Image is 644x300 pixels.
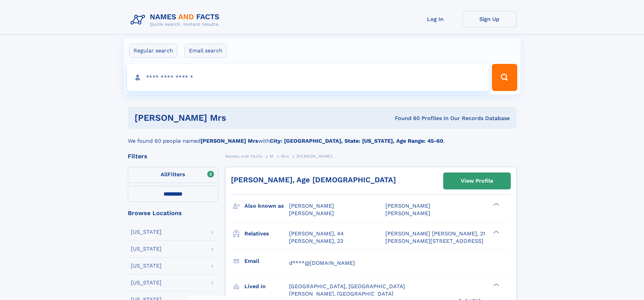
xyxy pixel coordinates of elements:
[244,281,289,292] h3: Lived in
[289,230,344,237] a: [PERSON_NAME], 44
[128,167,218,183] label: Filters
[131,280,162,285] div: [US_STATE]
[444,173,510,189] a: View Profile
[244,228,289,239] h3: Relatives
[289,291,393,297] span: [PERSON_NAME], [GEOGRAPHIC_DATA]
[128,129,517,145] div: We found 60 people named with .
[128,210,218,216] div: Browse Locations
[244,255,289,267] h3: Email
[492,202,500,207] div: ❯
[270,152,273,160] a: M
[385,237,483,245] a: [PERSON_NAME][STREET_ADDRESS]
[270,138,443,144] b: City: [GEOGRAPHIC_DATA], State: [US_STATE], Age Range: 45-60
[128,153,218,159] div: Filters
[281,154,289,159] span: Mrs
[310,115,510,122] div: Found 60 Profiles In Our Records Database
[185,44,227,58] label: Email search
[461,173,493,189] div: View Profile
[281,152,289,160] a: Mrs
[200,138,258,144] b: [PERSON_NAME] Mrs
[128,11,225,29] img: Logo Names and Facts
[289,210,334,216] span: [PERSON_NAME]
[385,203,430,209] span: [PERSON_NAME]
[492,282,500,287] div: ❯
[135,114,311,122] h1: [PERSON_NAME] mrs
[244,200,289,212] h3: Also known as
[289,203,334,209] span: [PERSON_NAME]
[129,44,177,58] label: Regular search
[270,154,273,159] span: M
[131,229,162,235] div: [US_STATE]
[289,237,343,245] a: [PERSON_NAME], 23
[225,152,262,160] a: Names and Facts
[492,64,517,91] button: Search Button
[289,283,405,290] span: [GEOGRAPHIC_DATA], [GEOGRAPHIC_DATA]
[385,210,430,216] span: [PERSON_NAME]
[127,64,489,91] input: search input
[462,11,517,27] a: Sign Up
[296,154,333,159] span: [PERSON_NAME]
[492,230,500,234] div: ❯
[231,176,396,184] a: [PERSON_NAME], Age [DEMOGRAPHIC_DATA]
[161,171,168,178] span: All
[385,230,485,237] a: [PERSON_NAME] [PERSON_NAME], 21
[131,246,162,252] div: [US_STATE]
[408,11,462,27] a: Log In
[131,263,162,269] div: [US_STATE]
